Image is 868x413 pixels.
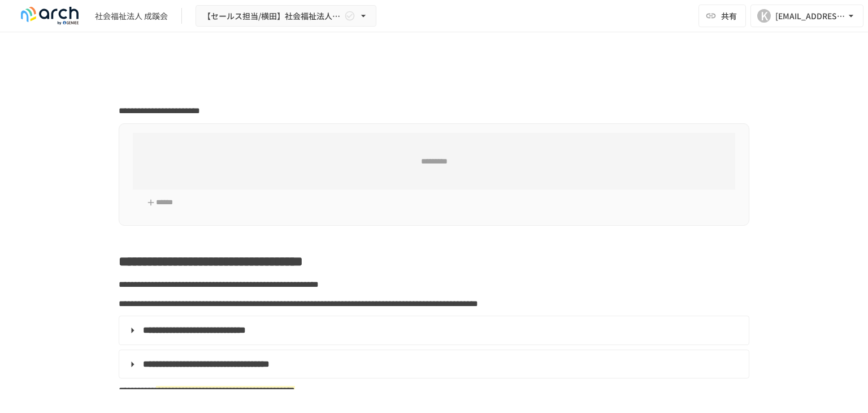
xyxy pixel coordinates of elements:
[775,9,845,23] div: [EMAIL_ADDRESS][DOMAIN_NAME]
[203,9,342,23] span: 【セールス担当/横田】社会福祉法人成蹊会様_初期設定サポート
[721,10,737,22] span: 共有
[698,5,746,27] button: 共有
[14,7,86,25] img: logo-default@2x-9cf2c760.svg
[750,5,863,27] button: K[EMAIL_ADDRESS][DOMAIN_NAME]
[757,9,771,23] div: K
[95,10,168,22] div: 社会福祉法人 成蹊会
[196,5,376,27] button: 【セールス担当/横田】社会福祉法人成蹊会様_初期設定サポート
